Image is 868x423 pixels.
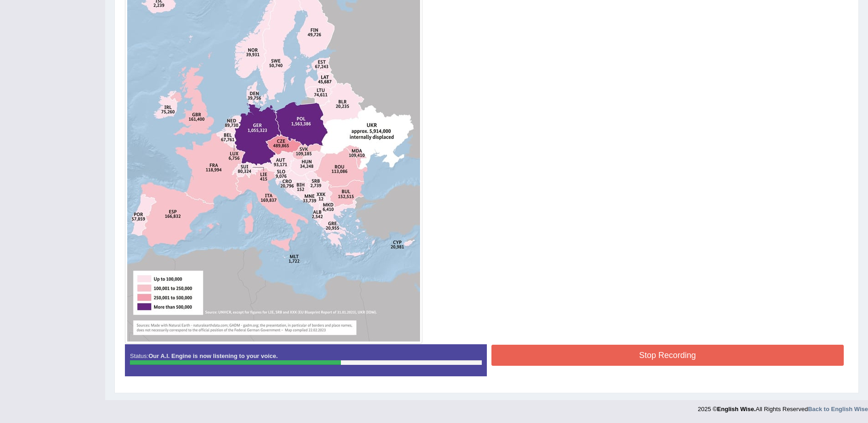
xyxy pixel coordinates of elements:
div: 2025 © All Rights Reserved [698,400,868,413]
a: Back to English Wise [808,406,868,412]
button: Stop Recording [491,345,844,366]
strong: Our A.I. Engine is now listening to your voice. [148,352,278,359]
div: Status: [125,344,487,376]
strong: English Wise. [717,406,755,412]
